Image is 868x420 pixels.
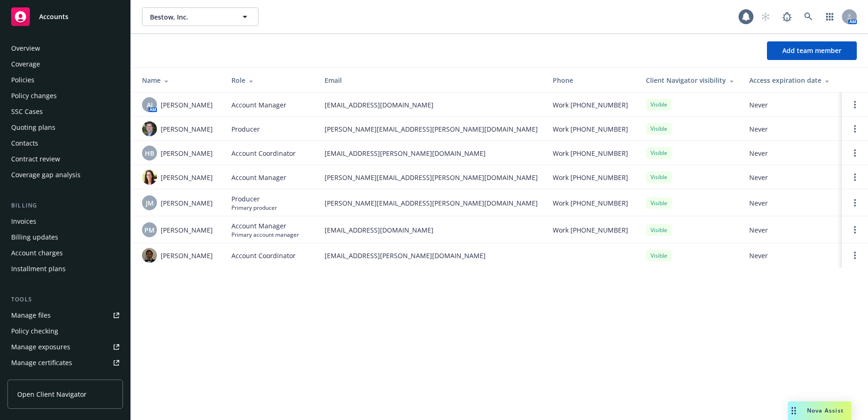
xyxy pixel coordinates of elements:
[849,99,861,110] a: Open options
[11,246,63,260] div: Account charges
[144,225,155,235] span: PM
[749,173,837,182] span: Never
[142,121,157,136] img: photo
[849,197,861,208] a: Open options
[7,201,123,210] div: Billing
[231,124,260,134] span: Producer
[231,221,299,231] span: Account Manager
[7,261,123,276] a: Installment plans
[7,355,123,370] a: Manage certificates
[161,100,213,110] span: [PERSON_NAME]
[231,251,296,260] span: Account Coordinator
[161,148,213,158] span: [PERSON_NAME]
[325,124,538,134] span: [PERSON_NAME][EMAIL_ADDRESS][PERSON_NAME][DOMAIN_NAME]
[799,7,818,26] a: Search
[7,371,123,386] a: Manage claims
[749,75,837,85] div: Access expiration date
[553,100,628,110] span: Work [PHONE_NUMBER]
[646,99,672,110] div: Visible
[11,88,57,103] div: Policy changes
[7,57,123,72] a: Coverage
[11,308,51,323] div: Manage files
[150,12,231,22] span: Bestow, Inc.
[231,173,286,182] span: Account Manager
[7,167,123,182] a: Coverage gap analysis
[7,73,123,87] a: Policies
[553,225,628,235] span: Work [PHONE_NUMBER]
[749,100,837,110] span: Never
[807,407,844,414] span: Nova Assist
[7,295,123,304] div: Tools
[646,75,734,85] div: Client Navigator visibility
[553,198,628,208] span: Work [PHONE_NUMBER]
[782,46,841,55] span: Add team member
[142,7,258,26] button: Bestow, Inc.
[11,104,43,119] div: SSC Cases
[646,147,672,159] div: Visible
[325,225,538,235] span: [EMAIL_ADDRESS][DOMAIN_NAME]
[161,124,213,134] span: [PERSON_NAME]
[553,124,628,134] span: Work [PHONE_NUMBER]
[231,194,277,204] span: Producer
[849,250,861,261] a: Open options
[7,246,123,260] a: Account charges
[849,147,861,159] a: Open options
[849,123,861,134] a: Open options
[325,148,538,158] span: [EMAIL_ADDRESS][PERSON_NAME][DOMAIN_NAME]
[231,100,286,110] span: Account Manager
[778,7,796,26] a: Report a Bug
[749,148,837,158] span: Never
[161,198,213,208] span: [PERSON_NAME]
[646,250,672,261] div: Visible
[749,198,837,208] span: Never
[7,120,123,135] a: Quoting plans
[646,224,672,236] div: Visible
[161,225,213,235] span: [PERSON_NAME]
[17,389,87,399] span: Open Client Navigator
[749,251,837,260] span: Never
[325,251,538,260] span: [EMAIL_ADDRESS][PERSON_NAME][DOMAIN_NAME]
[11,152,60,167] div: Contract review
[231,75,310,85] div: Role
[749,225,837,235] span: Never
[11,230,58,245] div: Billing updates
[231,231,299,239] span: Primary account manager
[7,230,123,245] a: Billing updates
[788,401,800,420] div: Drag to move
[849,172,861,183] a: Open options
[756,7,775,26] a: Start snowing
[325,173,538,182] span: [PERSON_NAME][EMAIL_ADDRESS][PERSON_NAME][DOMAIN_NAME]
[7,324,123,339] a: Policy checking
[147,100,153,110] span: AJ
[11,57,40,72] div: Coverage
[7,88,123,103] a: Policy changes
[11,371,58,386] div: Manage claims
[142,170,157,185] img: photo
[325,75,538,85] div: Email
[161,173,213,182] span: [PERSON_NAME]
[553,148,628,158] span: Work [PHONE_NUMBER]
[553,75,631,85] div: Phone
[325,198,538,208] span: [PERSON_NAME][EMAIL_ADDRESS][PERSON_NAME][DOMAIN_NAME]
[146,198,154,208] span: JM
[7,136,123,151] a: Contacts
[11,120,55,135] div: Quoting plans
[11,136,38,151] div: Contacts
[7,340,123,354] a: Manage exposures
[767,41,857,60] button: Add team member
[11,355,72,370] div: Manage certificates
[788,401,851,420] button: Nova Assist
[849,224,861,235] a: Open options
[11,324,58,339] div: Policy checking
[145,148,154,158] span: HB
[11,73,34,87] div: Policies
[11,41,40,56] div: Overview
[7,104,123,119] a: SSC Cases
[231,148,296,158] span: Account Coordinator
[646,171,672,183] div: Visible
[553,173,628,182] span: Work [PHONE_NUMBER]
[11,214,36,229] div: Invoices
[7,4,123,30] a: Accounts
[646,197,672,209] div: Visible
